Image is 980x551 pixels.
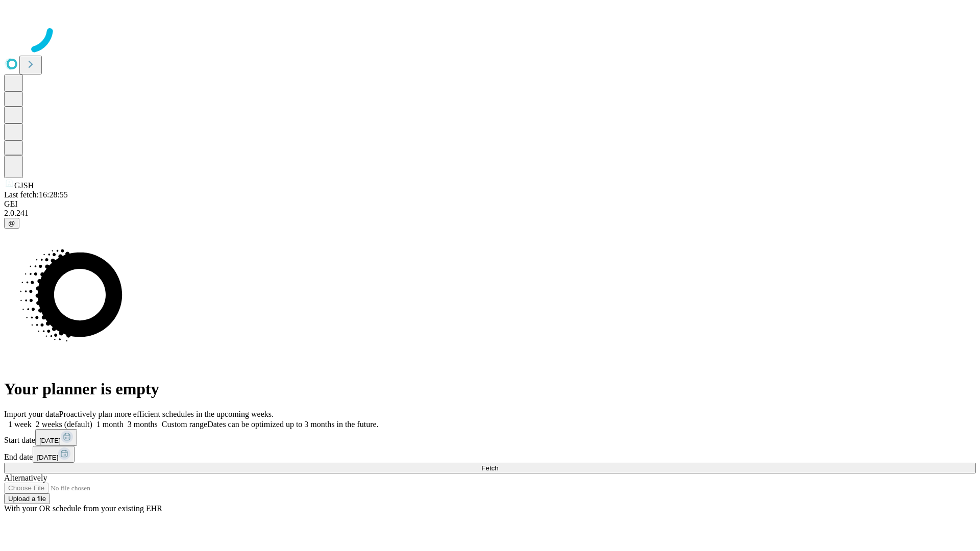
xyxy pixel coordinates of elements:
[35,429,77,446] button: [DATE]
[4,463,976,473] button: Fetch
[36,420,92,429] span: 2 weeks (default)
[4,446,976,463] div: End date
[4,504,162,513] span: With your OR schedule from your existing EHR
[39,437,61,444] span: [DATE]
[4,199,976,209] div: GEI
[4,473,47,482] span: Alternatively
[4,493,50,504] button: Upload a file
[8,219,15,227] span: @
[4,218,19,229] button: @
[33,446,75,463] button: [DATE]
[128,420,158,429] span: 3 months
[4,190,68,199] span: Last fetch: 16:28:55
[207,420,378,429] span: Dates can be optimized up to 3 months in the future.
[481,464,498,472] span: Fetch
[4,209,976,218] div: 2.0.241
[37,454,58,461] span: [DATE]
[4,410,59,418] span: Import your data
[4,380,976,398] h1: Your planner is empty
[96,420,124,429] span: 1 month
[14,181,34,190] span: GJSH
[8,420,32,429] span: 1 week
[162,420,207,429] span: Custom range
[4,429,976,446] div: Start date
[59,410,274,418] span: Proactively plan more efficient schedules in the upcoming weeks.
